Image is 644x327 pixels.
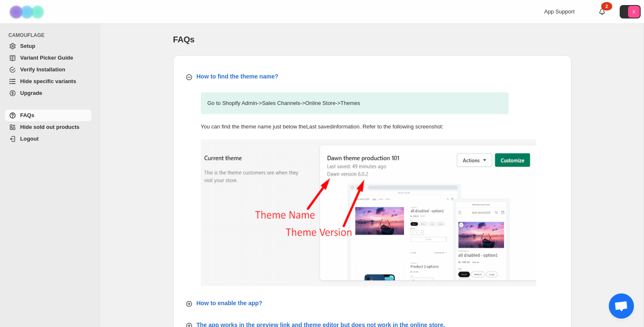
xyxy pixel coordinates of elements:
span: App Support [544,8,574,15]
p: How to enable the app? [197,299,262,307]
a: Upgrade [5,87,91,99]
span: Upgrade [20,90,42,96]
a: Logout [5,133,91,145]
p: Go to Shopify Admin -> Sales Channels -> Online Store -> Themes [201,92,509,114]
img: find-theme-name [201,139,536,286]
span: FAQs [173,35,195,44]
a: Verify Installation [5,64,91,76]
a: Hide sold out products [5,121,91,133]
span: Logout [20,136,39,142]
a: Hide specific variants [5,76,91,87]
span: Avatar with initials X [628,6,640,18]
span: Verify Installation [20,66,65,73]
a: FAQs [5,110,91,121]
span: Hide specific variants [20,78,76,84]
a: 2 [598,8,606,16]
text: X [632,9,636,14]
span: FAQs [20,112,34,118]
a: Variant Picker Guide [5,52,91,64]
div: Open chat [609,293,634,319]
div: 2 [601,2,612,10]
span: Setup [20,43,35,49]
span: CAMOUFLAGE [8,32,95,39]
img: Camouflage [7,0,49,24]
a: Setup [5,40,91,52]
button: Avatar with initials X [620,5,641,18]
p: You can find the theme name just below the Last saved information. Refer to the following screens... [201,123,509,131]
button: How to find the theme name? [180,69,565,84]
p: How to find the theme name? [197,72,278,81]
span: Hide sold out products [20,124,80,130]
button: How to enable the app? [180,296,565,311]
span: Variant Picker Guide [20,55,73,61]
